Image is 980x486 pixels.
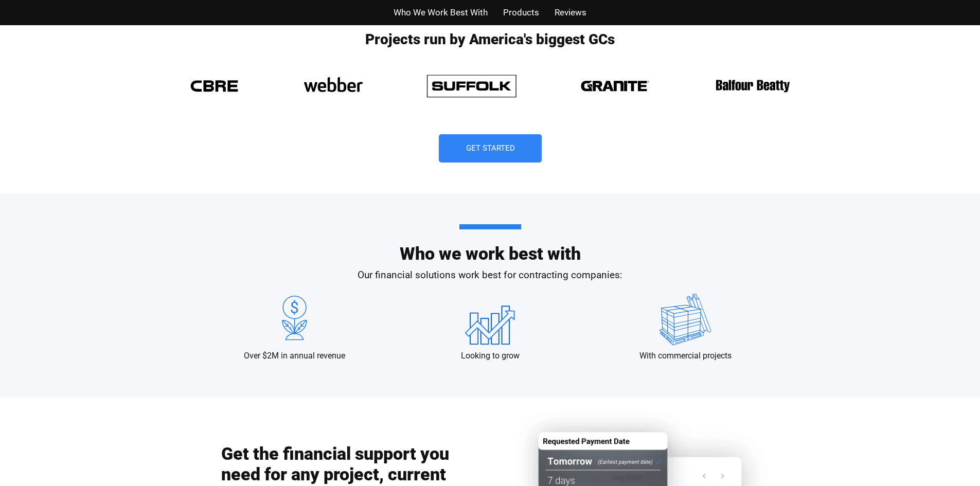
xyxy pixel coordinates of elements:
a: Who We Work Best With [394,5,488,20]
p: Looking to grow [461,350,520,362]
p: Our financial solutions work best for contracting companies: [197,268,783,283]
h2: Who we work best with [197,224,783,262]
a: Get Started [439,134,542,163]
span: Get Started [466,145,514,152]
a: Products [503,5,539,20]
p: With commercial projects [639,350,732,362]
p: Over $2M in annual revenue [244,350,345,362]
a: Reviews [555,5,586,20]
h3: Projects run by America's biggest GCs [182,32,799,47]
